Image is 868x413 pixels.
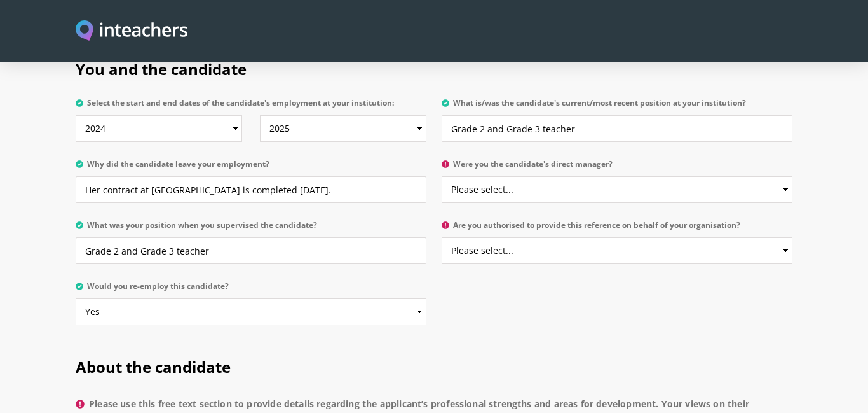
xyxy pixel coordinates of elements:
[76,99,426,115] label: Select the start and end dates of the candidate's employment at your institution:
[76,356,231,377] span: About the candidate
[442,160,792,176] label: Were you the candidate's direct manager?
[76,20,187,43] img: Inteachers
[76,59,247,80] span: You and the candidate
[76,221,426,237] label: What was your position when you supervised the candidate?
[442,221,792,237] label: Are you authorised to provide this reference on behalf of your organisation?
[76,20,187,43] a: Visit this site's homepage
[76,282,426,298] label: Would you re-employ this candidate?
[442,99,792,115] label: What is/was the candidate's current/most recent position at your institution?
[76,160,426,176] label: Why did the candidate leave your employment?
